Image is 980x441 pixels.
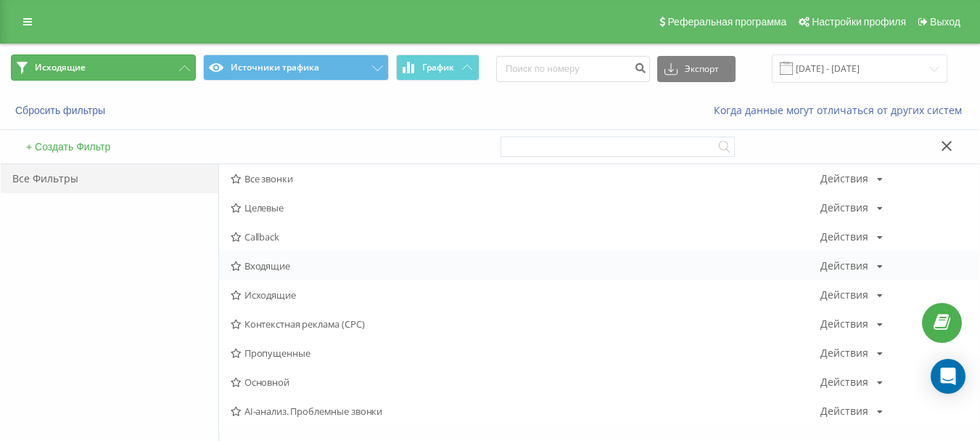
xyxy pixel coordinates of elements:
[231,377,820,387] span: Основной
[820,290,868,300] div: Действия
[820,174,868,184] div: Действия
[22,140,115,153] button: + Создать Фильтр
[231,203,820,213] span: Целевые
[812,16,906,28] span: Настройки профиля
[820,406,868,416] div: Действия
[936,139,958,155] button: Закрыть
[396,54,479,81] button: График
[231,261,820,271] span: Входящие
[231,348,820,358] span: Пропущенные
[35,62,86,73] span: Исходящие
[931,359,965,394] div: Open Intercom Messenger
[11,54,196,81] button: Исходящие
[820,319,868,329] div: Действия
[667,16,786,28] span: Реферальная программа
[203,54,388,81] button: Источники трафика
[930,16,960,28] span: Выход
[231,232,820,242] span: Callback
[422,62,454,73] span: График
[820,377,868,387] div: Действия
[820,203,868,213] div: Действия
[231,174,820,184] span: Все звонки
[657,56,736,82] button: Экспорт
[11,104,112,117] button: Сбросить фильтры
[820,261,868,271] div: Действия
[1,164,218,193] div: Все Фильтры
[714,103,969,117] a: Когда данные могут отличаться от других систем
[820,232,868,242] div: Действия
[820,348,868,358] div: Действия
[231,319,820,329] span: Контекстная реклама (CPC)
[496,56,650,82] input: Поиск по номеру
[231,290,820,300] span: Исходящие
[231,406,820,416] span: AI-анализ. Проблемные звонки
